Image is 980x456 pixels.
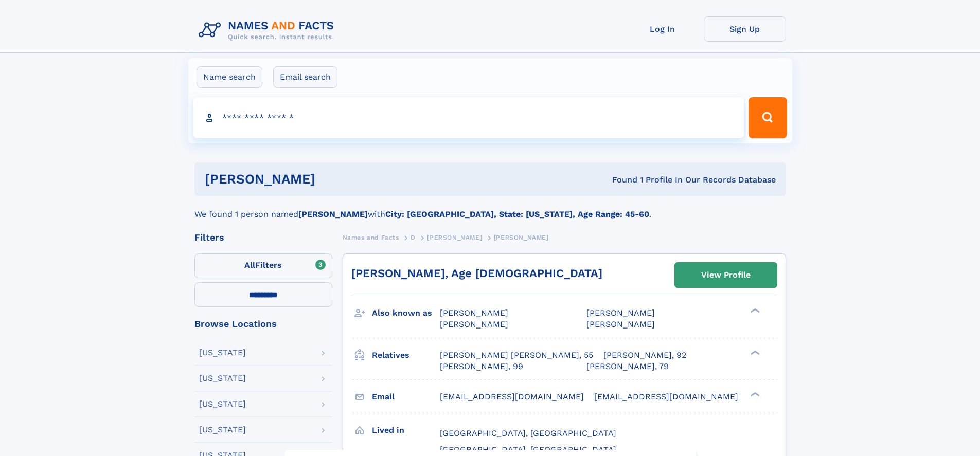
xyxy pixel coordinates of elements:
[194,196,786,221] div: We found 1 person named with .
[440,428,616,438] span: [GEOGRAPHIC_DATA], [GEOGRAPHIC_DATA]
[199,349,246,357] div: [US_STATE]
[199,400,246,408] div: [US_STATE]
[594,392,738,402] span: [EMAIL_ADDRESS][DOMAIN_NAME]
[194,253,332,278] label: Filters
[440,392,584,402] span: [EMAIL_ADDRESS][DOMAIN_NAME]
[704,16,786,42] a: Sign Up
[440,319,508,329] span: [PERSON_NAME]
[411,231,416,244] a: D
[675,263,777,287] a: View Profile
[603,350,686,361] a: [PERSON_NAME], 92
[372,388,440,406] h3: Email
[440,445,616,454] span: [GEOGRAPHIC_DATA], [GEOGRAPHIC_DATA]
[427,234,482,241] span: [PERSON_NAME]
[494,234,549,241] span: [PERSON_NAME]
[748,307,760,314] div: ❯
[701,263,751,287] div: View Profile
[586,319,655,329] span: [PERSON_NAME]
[193,97,744,138] input: search input
[372,422,440,439] h3: Lived in
[586,308,655,318] span: [PERSON_NAME]
[427,231,482,244] a: [PERSON_NAME]
[343,231,399,244] a: Names and Facts
[586,361,669,372] a: [PERSON_NAME], 79
[194,16,343,44] img: Logo Names and Facts
[440,308,508,318] span: [PERSON_NAME]
[199,374,246,382] div: [US_STATE]
[440,361,523,372] a: [PERSON_NAME], 99
[194,233,332,242] div: Filters
[440,350,593,361] a: [PERSON_NAME] [PERSON_NAME], 55
[205,173,464,186] h1: [PERSON_NAME]
[273,66,337,88] label: Email search
[351,267,602,280] a: [PERSON_NAME], Age [DEMOGRAPHIC_DATA]
[199,426,246,434] div: [US_STATE]
[621,16,704,42] a: Log In
[372,304,440,322] h3: Also known as
[748,349,760,356] div: ❯
[372,346,440,364] h3: Relatives
[411,234,416,241] span: D
[749,97,787,138] button: Search Button
[194,319,332,329] div: Browse Locations
[464,174,776,186] div: Found 1 Profile In Our Records Database
[197,66,262,88] label: Name search
[748,391,760,397] div: ❯
[298,209,368,219] b: [PERSON_NAME]
[244,260,255,270] span: All
[385,209,649,219] b: City: [GEOGRAPHIC_DATA], State: [US_STATE], Age Range: 45-60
